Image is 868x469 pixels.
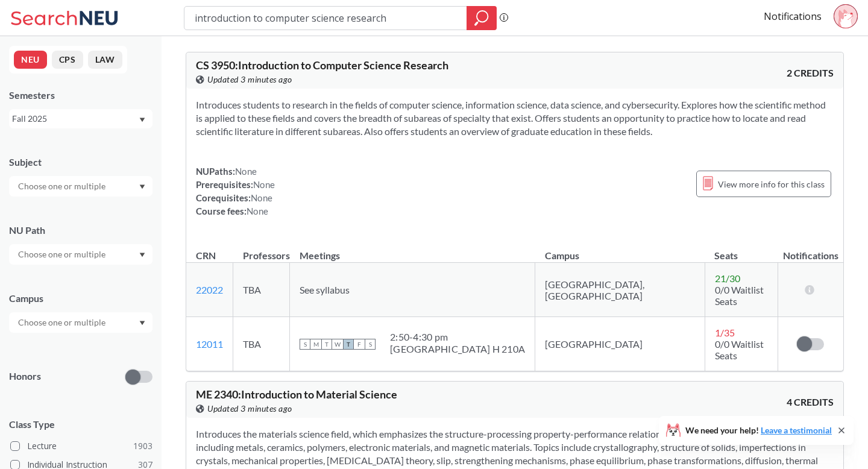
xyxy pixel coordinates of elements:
div: Dropdown arrow [9,176,153,197]
div: 2:50 - 4:30 pm [390,331,525,343]
span: CS 3950 : Introduction to Computer Science Research [196,58,448,72]
td: TBA [233,263,290,317]
th: Professors [233,237,290,263]
div: Dropdown arrow [9,312,153,333]
a: Notifications [764,10,822,23]
span: F [354,339,365,350]
svg: Dropdown arrow [139,253,145,257]
div: Subject [9,156,153,169]
span: 1 / 35 [715,327,735,338]
span: ME 2340 : Introduction to Material Science [196,388,397,401]
div: Dropdown arrow [9,244,153,265]
span: We need your help! [685,426,832,435]
svg: magnifying glass [474,10,489,27]
span: None [251,192,272,203]
a: Leave a testimonial [761,425,832,435]
input: Choose one or multiple [12,315,113,330]
span: S [365,339,376,350]
svg: Dropdown arrow [139,321,145,326]
span: 4 CREDITS [787,395,834,409]
th: Campus [535,237,705,263]
button: NEU [14,51,47,69]
span: W [332,339,343,350]
a: 12011 [196,338,223,350]
span: M [310,339,321,350]
span: Updated 3 minutes ago [207,73,292,86]
span: Class Type [9,418,153,431]
span: See syllabus [300,284,350,295]
a: 22022 [196,284,223,295]
th: Notifications [778,237,843,263]
span: T [321,339,332,350]
p: Honors [9,370,41,383]
span: 21 / 30 [715,272,740,284]
div: Semesters [9,89,153,102]
input: Class, professor, course number, "phrase" [193,8,458,28]
div: Fall 2025Dropdown arrow [9,109,153,128]
input: Choose one or multiple [12,179,113,194]
span: None [253,179,275,190]
span: S [300,339,310,350]
th: Seats [705,237,778,263]
div: Campus [9,292,153,305]
span: None [247,206,268,216]
label: Lecture [10,438,153,454]
td: TBA [233,317,290,371]
svg: Dropdown arrow [139,184,145,189]
input: Choose one or multiple [12,247,113,262]
td: [GEOGRAPHIC_DATA], [GEOGRAPHIC_DATA] [535,263,705,317]
span: 1903 [133,439,153,453]
button: LAW [88,51,122,69]
section: Introduces students to research in the fields of computer science, information science, data scie... [196,98,834,138]
div: CRN [196,249,216,262]
td: [GEOGRAPHIC_DATA] [535,317,705,371]
div: NU Path [9,224,153,237]
span: 0/0 Waitlist Seats [715,338,764,361]
span: 0/0 Waitlist Seats [715,284,764,307]
span: View more info for this class [718,177,825,192]
div: magnifying glass [467,6,497,30]
span: 2 CREDITS [787,66,834,80]
div: NUPaths: Prerequisites: Corequisites: Course fees: [196,165,275,218]
th: Meetings [290,237,535,263]
span: T [343,339,354,350]
div: [GEOGRAPHIC_DATA] H 210A [390,343,525,355]
span: None [235,166,257,177]
button: CPS [52,51,83,69]
span: Updated 3 minutes ago [207,402,292,415]
svg: Dropdown arrow [139,118,145,122]
div: Fall 2025 [12,112,138,125]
